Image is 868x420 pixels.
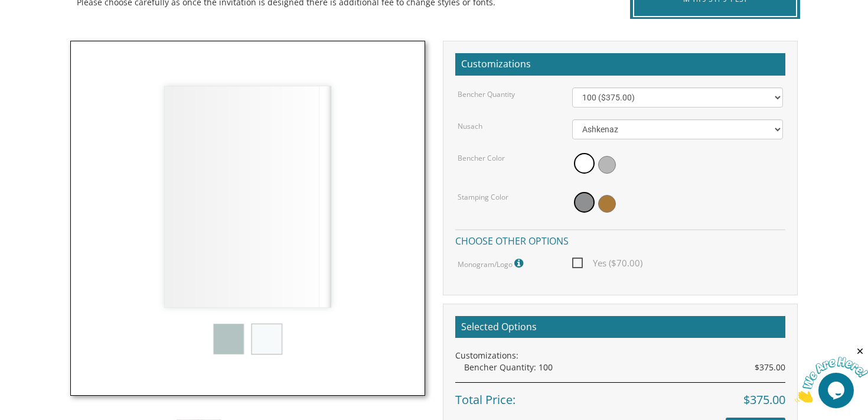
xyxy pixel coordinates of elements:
[458,89,515,99] label: Bencher Quantity
[455,229,785,250] h4: Choose other options
[458,256,526,271] label: Monogram/Logo
[572,256,642,271] span: Yes ($70.00)
[455,350,785,362] div: Customizations:
[743,392,785,409] span: $375.00
[458,192,508,202] label: Stamping Color
[70,41,425,396] img: ncsy.jpg
[795,346,868,402] iframe: chat widget
[455,53,785,76] h2: Customizations
[464,362,785,373] div: Bencher Quantity: 100
[755,362,785,373] span: $375.00
[458,153,505,163] label: Bencher Color
[455,382,785,409] div: Total Price:
[458,121,482,131] label: Nusach
[455,316,785,338] h2: Selected Options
